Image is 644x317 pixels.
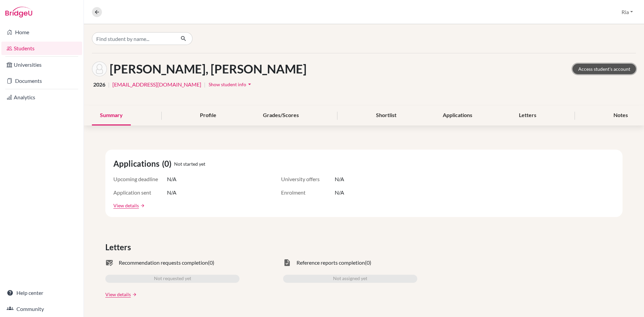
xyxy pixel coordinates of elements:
[573,64,636,74] a: Access student's account
[435,106,480,125] div: Applications
[92,61,107,76] img: Coleen Aurelia Ludy's avatar
[92,106,131,125] div: Summary
[1,74,82,88] a: Documents
[139,203,145,208] a: arrow_forward
[113,175,167,183] span: Upcoming deadline
[1,25,82,39] a: Home
[131,292,137,297] a: arrow_forward
[110,62,307,76] h1: [PERSON_NAME], [PERSON_NAME]
[154,275,191,283] span: Not requested yet
[1,286,82,300] a: Help center
[113,189,167,197] span: Application sent
[105,241,133,253] span: Letters
[246,81,253,88] i: arrow_drop_down
[1,91,82,104] a: Analytics
[208,259,214,267] span: (0)
[113,158,162,170] span: Applications
[162,158,174,170] span: (0)
[167,189,176,197] span: N/A
[1,302,82,316] a: Community
[209,82,246,87] span: Show student info
[368,106,405,125] div: Shortlist
[192,106,224,125] div: Profile
[255,106,307,125] div: Grades/Scores
[204,81,206,89] span: |
[511,106,544,125] div: Letters
[335,175,344,183] span: N/A
[283,259,291,267] span: task
[281,189,335,197] span: Enrolment
[93,81,105,89] span: 2026
[113,202,139,209] a: View details
[1,58,82,71] a: Universities
[208,79,253,90] button: Show student infoarrow_drop_down
[108,81,110,89] span: |
[605,106,636,125] div: Notes
[1,42,82,55] a: Students
[92,32,175,45] input: Find student by name...
[105,291,131,298] a: View details
[119,259,208,267] span: Recommendation requests completion
[619,6,636,18] button: Ria
[112,81,201,89] a: [EMAIL_ADDRESS][DOMAIN_NAME]
[297,259,365,267] span: Reference reports completion
[105,259,113,267] span: mark_email_read
[365,259,371,267] span: (0)
[5,7,32,17] img: Bridge-U
[333,275,367,283] span: Not assigned yet
[335,189,344,197] span: N/A
[281,175,335,183] span: University offers
[174,160,205,167] span: Not started yet
[167,175,176,183] span: N/A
